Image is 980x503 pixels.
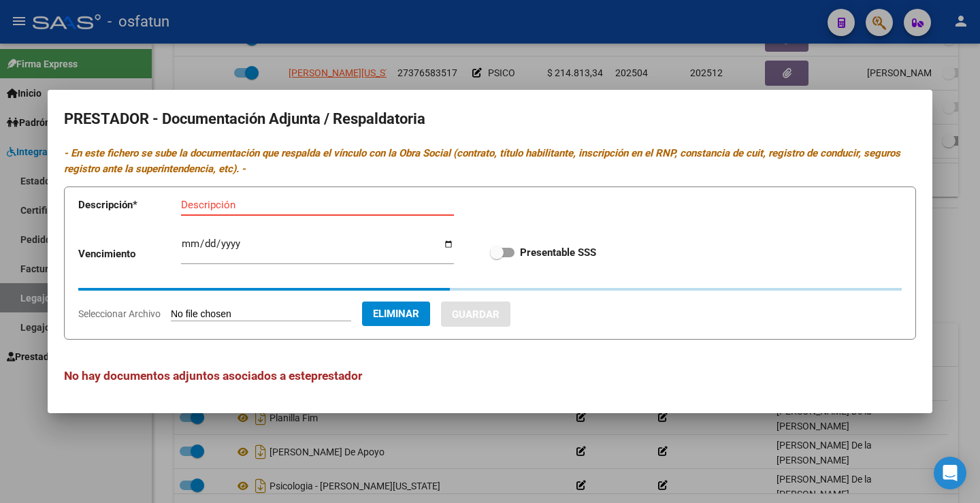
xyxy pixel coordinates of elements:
button: Eliminar [362,302,430,326]
p: Vencimiento [78,246,181,262]
button: Guardar [441,302,510,327]
i: - En este fichero se sube la documentación que respalda el vínculo con la Obra Social (contrato, ... [64,147,900,175]
span: prestador [311,369,362,383]
span: Eliminar [373,308,419,320]
h3: No hay documentos adjuntos asociados a este [64,367,916,385]
h2: PRESTADOR - Documentación Adjunta / Respaldatoria [64,106,916,132]
p: Descripción [78,197,181,213]
strong: Presentable SSS [520,246,596,259]
span: Seleccionar Archivo [78,308,161,319]
span: Guardar [452,308,500,321]
div: Open Intercom Messenger [934,457,966,489]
